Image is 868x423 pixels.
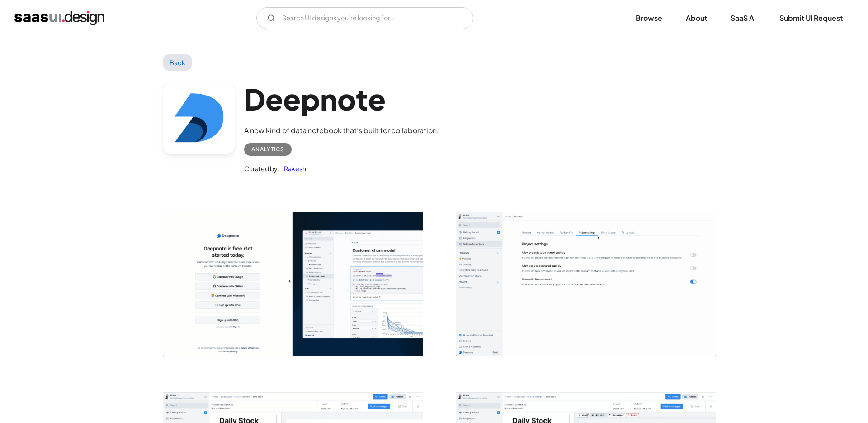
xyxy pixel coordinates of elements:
a: Browse [625,8,673,28]
div: Analytics [251,144,284,155]
div: A new kind of data notebook that’s built for collaboration. [244,125,439,136]
a: home [14,11,104,25]
form: Email Form [256,7,473,29]
div: Curated by: [244,163,279,174]
h1: Deepnote [244,82,439,116]
a: Back [163,54,192,71]
a: Submit UI Request [769,8,854,28]
img: 641e8f92daa97cd75e7a966a_deepnote%20-%20get%20started.png [163,212,423,356]
a: Rakesh [279,163,306,174]
a: open lightbox [163,212,423,356]
input: Search UI designs you're looking for... [256,7,473,29]
a: open lightbox [456,212,716,356]
a: About [675,8,718,28]
a: SaaS Ai [720,8,767,28]
img: 641e8f92712abeecc5f343b3_deepnote%20-%20Project%20Settings.png [456,212,716,356]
